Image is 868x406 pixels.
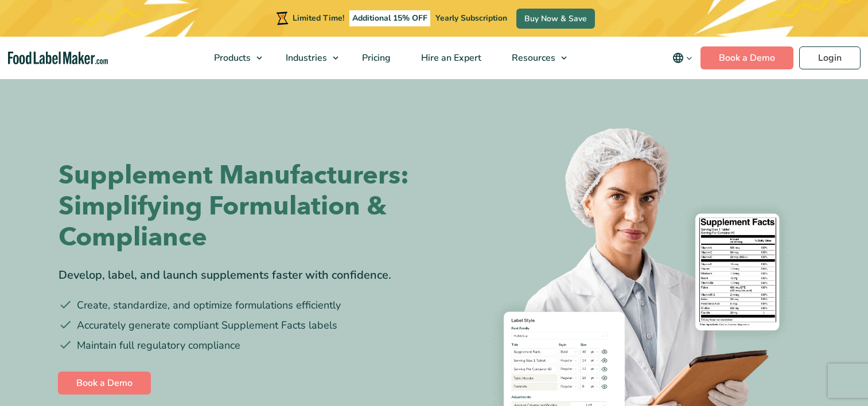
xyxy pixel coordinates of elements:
[406,37,494,79] a: Hire an Expert
[347,37,403,79] a: Pricing
[59,318,426,333] li: Accurately generate compliant Supplement Facts labels
[199,37,268,79] a: Products
[293,13,344,24] span: Limited Time!
[59,298,426,313] li: Create, standardize, and optimize formulations efficiently
[271,37,344,79] a: Industries
[59,267,426,284] div: Develop, label, and launch supplements faster with confidence.
[435,13,507,24] span: Yearly Subscription
[349,10,430,26] span: Additional 15% OFF
[799,46,861,69] a: Login
[359,52,392,64] span: Pricing
[418,52,482,64] span: Hire an Expert
[59,160,426,253] h1: Supplement Manufacturers: Simplifying Formulation & Compliance
[516,9,595,29] a: Buy Now & Save
[497,37,573,79] a: Resources
[211,52,252,64] span: Products
[59,338,426,353] li: Maintain full regulatory compliance
[282,52,328,64] span: Industries
[508,52,556,64] span: Resources
[700,46,793,69] a: Book a Demo
[58,372,151,395] a: Book a Demo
